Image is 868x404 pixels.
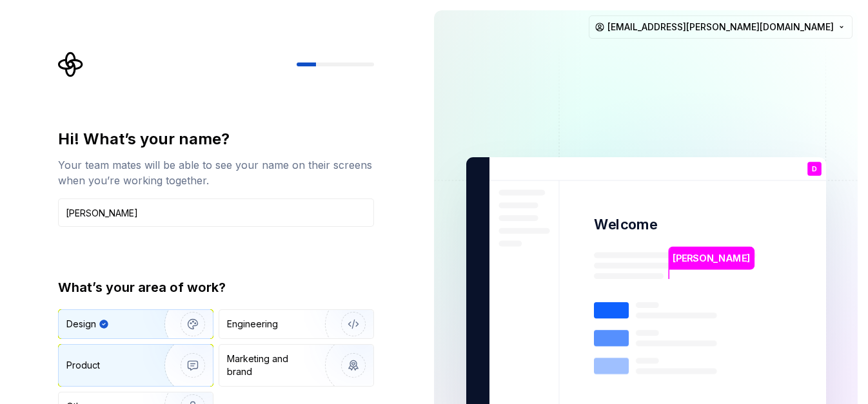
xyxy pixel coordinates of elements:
[227,318,278,331] div: Engineering
[58,198,374,227] input: Han Solo
[594,215,657,234] p: Welcome
[58,52,84,77] svg: Supernova Logo
[58,129,374,149] div: Hi! What’s your name?
[66,318,96,331] div: Design
[589,15,853,39] button: [EMAIL_ADDRESS][PERSON_NAME][DOMAIN_NAME]
[607,21,834,34] span: [EMAIL_ADDRESS][PERSON_NAME][DOMAIN_NAME]
[227,352,314,378] div: Marketing and brand
[66,359,100,372] div: Product
[811,166,816,173] p: D
[58,278,374,296] div: What’s your area of work?
[673,251,750,265] p: [PERSON_NAME]
[58,157,374,188] div: Your team mates will be able to see your name on their screens when you’re working together.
